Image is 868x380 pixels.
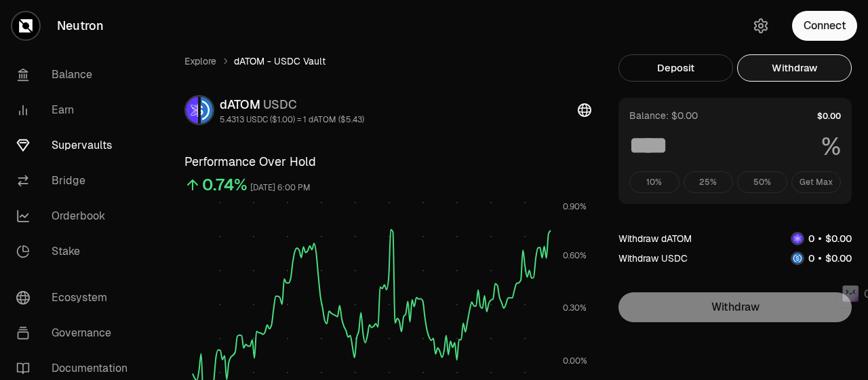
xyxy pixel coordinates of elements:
button: Withdraw [737,54,852,82]
button: Connect [792,11,857,41]
div: dATOM [220,95,364,114]
img: USDC Logo [201,97,213,124]
img: dATOM Logo [186,97,198,124]
nav: breadcrumb [184,54,591,68]
a: Ecosystem [5,280,146,315]
div: [DATE] 6:00 PM [250,180,311,196]
img: dATOM Logo [792,233,803,244]
div: 5.4313 USDC ($1.00) = 1 dATOM ($5.43) [220,114,364,125]
div: Withdraw dATOM [618,232,692,245]
span: % [821,133,841,160]
tspan: 0.90% [563,201,587,212]
tspan: 0.30% [563,303,587,313]
button: Deposit [618,54,733,82]
a: Earn [5,92,146,128]
a: Supervaults [5,128,146,163]
a: Explore [184,54,216,68]
tspan: 0.60% [563,250,587,261]
div: Balance: $0.00 [629,109,698,122]
span: USDC [263,97,297,112]
img: USDC Logo [792,253,803,264]
span: dATOM - USDC Vault [234,54,325,68]
div: 0.74% [202,174,248,196]
h3: Performance Over Hold [184,152,591,171]
a: Stake [5,234,146,269]
a: Orderbook [5,198,146,234]
a: Balance [5,57,146,92]
a: Bridge [5,163,146,198]
tspan: 0.00% [563,356,587,366]
a: Governance [5,315,146,351]
div: Withdraw USDC [618,252,688,265]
